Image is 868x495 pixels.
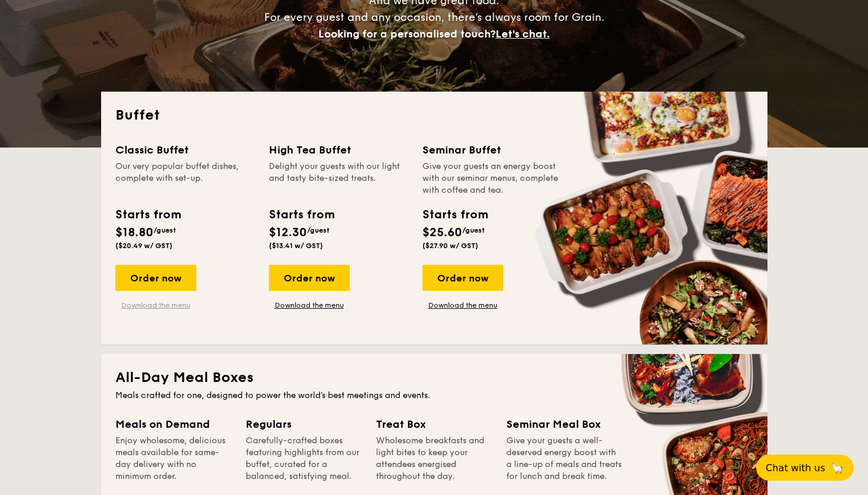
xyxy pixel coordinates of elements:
div: Meals crafted for one, designed to power the world's best meetings and events. [115,390,753,402]
div: Seminar Meal Box [506,416,622,433]
div: Classic Buffet [115,142,255,158]
div: Order now [269,265,350,291]
span: ($13.41 w/ GST) [269,242,323,250]
div: Seminar Buffet [422,142,562,158]
div: Starts from [269,206,334,224]
div: Treat Box [376,416,492,433]
span: $18.80 [115,225,153,240]
span: Looking for a personalised touch? [318,27,496,40]
div: Enjoy wholesome, delicious meals available for same-day delivery with no minimum order. [115,435,231,483]
div: Carefully-crafted boxes featuring highlights from our buffet, curated for a balanced, satisfying ... [246,435,362,483]
div: Delight your guests with our light and tasty bite-sized treats. [269,161,408,196]
div: Our very popular buffet dishes, complete with set-up. [115,161,255,196]
span: ($27.90 w/ GST) [422,242,478,250]
div: Give your guests an energy boost with our seminar menus, complete with coffee and tea. [422,161,562,196]
span: $12.30 [269,225,307,240]
h2: All-Day Meal Boxes [115,368,753,387]
div: Wholesome breakfasts and light bites to keep your attendees energised throughout the day. [376,435,492,483]
div: Give your guests a well-deserved energy boost with a line-up of meals and treats for lunch and br... [506,435,622,483]
div: Order now [115,265,196,291]
a: Download the menu [269,300,350,310]
div: Starts from [422,206,487,224]
span: /guest [462,226,485,234]
span: Let's chat. [496,27,550,40]
div: Starts from [115,206,180,224]
span: /guest [153,226,176,234]
span: /guest [307,226,330,234]
div: Meals on Demand [115,416,231,433]
h2: Buffet [115,106,753,125]
div: High Tea Buffet [269,142,408,158]
a: Download the menu [115,300,196,310]
div: Order now [422,265,503,291]
div: Regulars [246,416,362,433]
span: 🦙 [830,461,844,475]
span: $25.60 [422,225,462,240]
a: Download the menu [422,300,503,310]
span: ($20.49 w/ GST) [115,242,173,250]
span: Chat with us [766,462,825,474]
button: Chat with us🦙 [756,455,854,481]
